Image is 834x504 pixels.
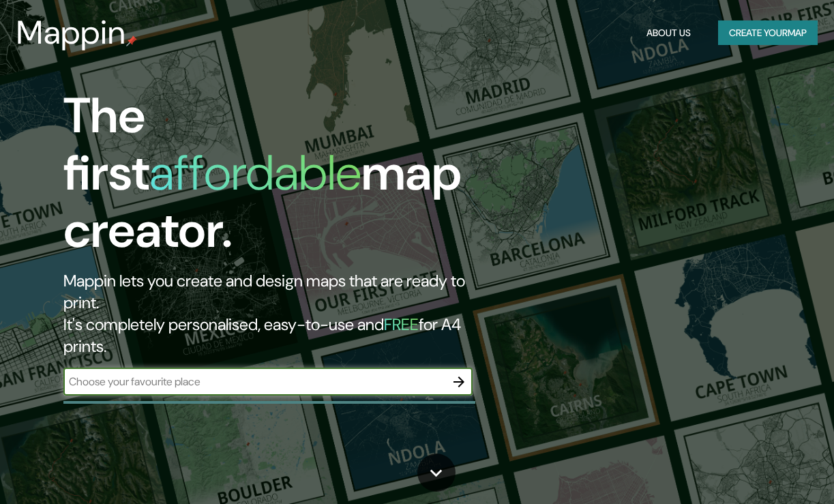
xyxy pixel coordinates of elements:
[384,314,419,335] h5: FREE
[63,270,481,357] h2: Mappin lets you create and design maps that are ready to print. It's completely personalised, eas...
[126,35,137,46] img: mappin-pin
[63,87,481,270] h1: The first map creator.
[149,141,361,205] h1: affordable
[16,14,126,52] h3: Mappin
[63,374,445,389] input: Choose your favourite place
[641,20,696,46] button: About Us
[718,20,818,46] button: Create yourmap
